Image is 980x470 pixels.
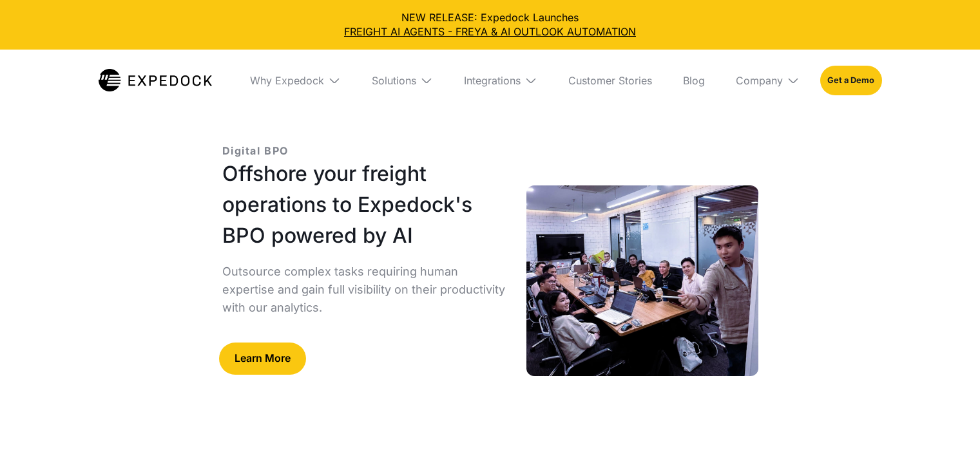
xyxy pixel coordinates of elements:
div: Solutions [361,50,443,111]
div: Company [725,50,810,111]
div: Integrations [454,50,548,111]
p: Outsource complex tasks requiring human expertise and gain full visibility on their productivity ... [222,263,506,317]
div: NEW RELEASE: Expedock Launches [10,10,970,39]
div: Solutions [372,74,416,87]
div: Why Expedock [250,74,324,87]
a: Learn More [219,343,306,375]
a: Blog [673,50,715,111]
div: Why Expedock [240,50,351,111]
h1: Offshore your freight operations to Expedock's BPO powered by AI [222,158,506,251]
a: Get a Demo [820,66,881,95]
iframe: Chat Widget [916,408,980,470]
a: FREIGHT AI AGENTS - FREYA & AI OUTLOOK AUTOMATION [10,24,970,39]
div: Integrations [464,74,521,87]
p: Digital BPO [222,143,289,158]
a: Customer Stories [558,50,662,111]
div: Company [736,74,783,87]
